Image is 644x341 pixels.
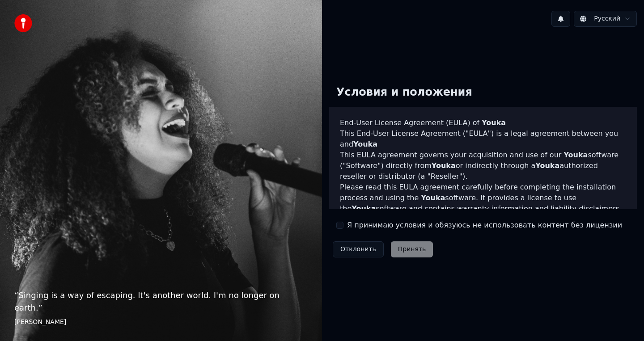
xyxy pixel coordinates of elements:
span: Youka [563,151,588,159]
p: This EULA agreement governs your acquisition and use of our software ("Software") directly from o... [340,150,626,182]
p: This End-User License Agreement ("EULA") is a legal agreement between you and [340,128,626,150]
span: Youka [432,161,456,170]
h3: End-User License Agreement (EULA) of [340,118,626,128]
footer: [PERSON_NAME] [14,318,308,327]
p: “ Singing is a way of escaping. It's another world. I'm no longer on earth. ” [14,289,308,314]
p: Please read this EULA agreement carefully before completing the installation process and using th... [340,182,626,214]
span: Youka [352,204,376,213]
span: Youka [482,118,506,127]
span: Youka [535,161,559,170]
span: Youka [421,194,445,202]
div: Условия и положения [329,78,479,107]
label: Я принимаю условия и обязуюсь не использовать контент без лицензии [347,220,622,231]
button: Отклонить [333,241,384,257]
span: Youka [353,140,377,148]
img: youka [14,14,32,32]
